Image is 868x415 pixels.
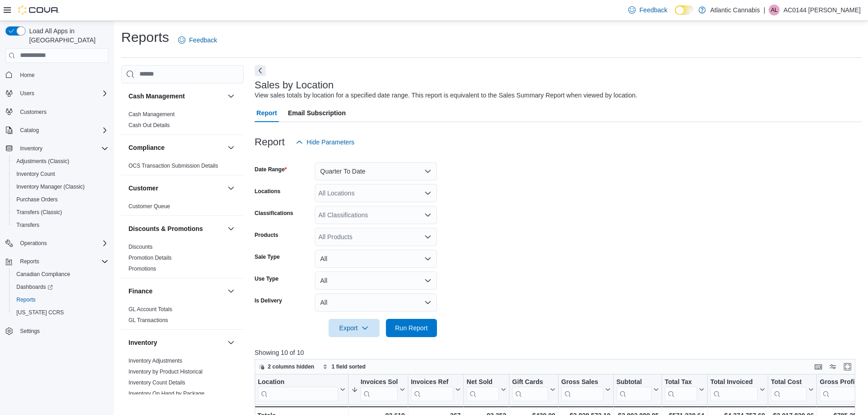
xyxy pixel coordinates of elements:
[292,133,358,151] button: Hide Parameters
[512,378,555,401] button: Gift Cards
[13,181,108,192] span: Inventory Manager (Classic)
[226,183,236,194] button: Customer
[128,244,153,250] a: Discounts
[128,317,168,324] span: GL Transactions
[226,91,236,102] button: Cash Management
[255,80,334,91] h3: Sales by Location
[2,87,112,100] button: Users
[128,287,153,296] h3: Finance
[255,297,282,304] label: Is Delivery
[625,1,671,19] a: Feedback
[258,378,345,401] button: Location
[13,269,108,280] span: Canadian Compliance
[9,180,112,193] button: Inventory Manager (Classic)
[13,156,108,167] span: Adjustments (Classic)
[13,169,108,179] span: Inventory Count
[128,338,224,347] button: Inventory
[16,196,58,203] span: Purchase Orders
[360,378,397,386] div: Invoices Sold
[16,326,43,337] a: Settings
[710,378,758,386] div: Total Invoiced
[424,211,431,219] button: Open list of options
[315,272,437,290] button: All
[128,306,172,313] a: GL Account Totals
[2,237,112,250] button: Operations
[675,5,694,15] input: Dark Mode
[820,378,862,401] div: Gross Profit
[20,145,42,152] span: Inventory
[18,5,59,15] img: Cova
[315,250,437,268] button: All
[128,224,203,233] h3: Discounts & Promotions
[675,15,675,15] span: Dark Mode
[2,105,112,118] button: Customers
[13,181,88,192] a: Inventory Manager (Classic)
[20,108,46,116] span: Customers
[255,253,280,261] label: Sale Type
[813,361,824,372] button: Keyboard shortcuts
[128,143,224,152] button: Compliance
[512,378,548,401] div: Gift Card Sales
[13,194,108,205] span: Purchase Orders
[255,361,318,372] button: 2 columns hidden
[128,379,185,386] span: Inventory Count Details
[226,337,236,348] button: Inventory
[128,287,224,296] button: Finance
[842,361,853,372] button: Enter fullscreen
[121,28,169,46] h1: Reports
[16,70,38,81] a: Home
[255,188,281,195] label: Locations
[128,390,205,397] a: Inventory On Hand by Package
[16,209,62,216] span: Transfers (Classic)
[2,124,112,137] button: Catalog
[128,92,185,101] h3: Cash Management
[128,92,224,101] button: Cash Management
[315,293,437,312] button: All
[351,378,405,401] button: Invoices Sold
[16,170,55,178] span: Inventory Count
[665,378,704,401] button: Total Tax
[128,203,170,210] a: Customer Queue
[128,224,224,233] button: Discounts & Promotions
[411,378,460,401] button: Invoices Ref
[16,143,46,154] button: Inventory
[128,357,182,364] span: Inventory Adjustments
[20,90,34,97] span: Users
[128,266,156,272] a: Promotions
[128,317,168,323] a: GL Transactions
[424,190,431,197] button: Open list of options
[288,104,346,122] span: Email Subscription
[255,91,637,100] div: View sales totals by location for a specified date range. This report is equivalent to the Sales ...
[13,207,108,218] span: Transfers (Classic)
[16,125,42,136] button: Catalog
[616,378,652,401] div: Subtotal
[307,138,354,147] span: Hide Parameters
[226,223,236,234] button: Discounts & Promotions
[5,65,108,362] nav: Complex example
[258,378,338,401] div: Location
[467,378,499,386] div: Net Sold
[616,378,659,401] button: Subtotal
[121,304,244,329] div: Finance
[16,125,108,136] span: Catalog
[332,363,366,370] span: 1 field sorted
[769,5,780,15] div: AC0144 Lawrenson Dennis
[9,306,112,319] button: [US_STATE] CCRS
[639,5,667,15] span: Feedback
[820,378,862,386] div: Gross Profit
[771,5,778,15] span: AL
[128,255,172,261] a: Promotion Details
[360,378,397,401] div: Invoices Sold
[13,169,59,179] a: Inventory Count
[255,275,278,282] label: Use Type
[319,361,370,372] button: 1 field sorted
[128,111,175,118] a: Cash Management
[13,207,66,218] a: Transfers (Classic)
[26,26,108,45] span: Load All Apps in [GEOGRAPHIC_DATA]
[771,378,814,401] button: Total Cost
[2,68,112,82] button: Home
[9,268,112,281] button: Canadian Compliance
[226,142,236,153] button: Compliance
